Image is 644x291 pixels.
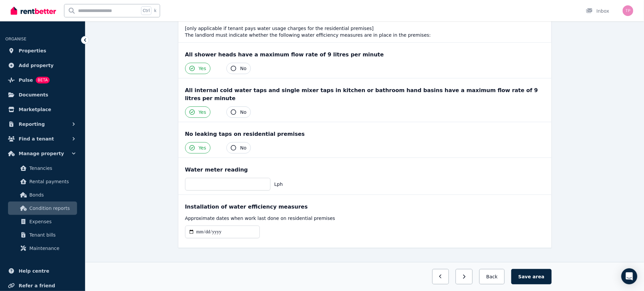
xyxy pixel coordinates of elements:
div: Installation of water efficiency measures [185,203,545,211]
button: Save area [511,269,551,284]
div: Inbox [586,8,609,14]
div: All shower heads have a maximum flow rate of 9 litres per minute [185,51,545,59]
button: No [226,142,251,154]
button: Reporting [5,117,80,131]
a: Help centre [5,264,80,278]
div: Water meter reading [185,166,545,174]
span: Help centre [19,267,49,275]
button: No [226,63,251,74]
span: Pulse [19,76,33,84]
a: Documents [5,88,80,101]
span: Maintenance [29,244,74,252]
a: Tenant bills [8,228,77,242]
button: Find a tenant [5,132,80,145]
span: Rental payments [29,178,74,186]
button: No [226,106,251,118]
span: BETA [36,77,50,83]
div: All internal cold water taps and single mixer taps in kitchen or bathroom hand basins have a maxi... [185,86,545,102]
p: Approximate dates when work last done on residential premises [185,215,545,222]
span: Manage property [19,150,64,158]
a: Maintenance [8,242,77,255]
span: Yes [199,65,206,72]
span: area [533,273,544,280]
button: Yes [185,142,211,154]
div: Open Intercom Messenger [621,268,637,284]
span: Expenses [29,218,74,226]
span: Refer a friend [19,282,55,290]
span: Find a tenant [19,135,54,143]
p: The landlord must indicate whether the following water efficiency measures are in place in the pr... [185,32,545,38]
a: Properties [5,44,80,57]
span: Yes [199,144,206,151]
span: ORGANISE [5,37,26,41]
span: Properties [19,47,46,55]
span: Marketplace [19,105,51,113]
a: Add property [5,59,80,72]
span: No [240,109,246,115]
a: Bonds [8,188,77,202]
a: PulseBETA [5,73,80,87]
button: Manage property [5,147,80,160]
img: The Property Realtors [623,5,633,16]
a: Marketplace [5,103,80,116]
span: Add property [19,61,54,69]
img: RentBetter [11,6,56,16]
span: Yes [199,109,206,115]
span: Reporting [19,120,45,128]
button: Back [479,269,505,284]
a: Rental payments [8,175,77,188]
a: Tenancies [8,162,77,175]
span: No [240,144,246,151]
span: Lph [274,181,283,188]
span: Ctrl [141,6,151,15]
div: No leaking taps on residential premises [185,130,545,138]
a: Expenses [8,215,77,228]
span: Tenancies [29,164,74,172]
a: Condition reports [8,202,77,215]
span: Bonds [29,191,74,199]
span: Documents [19,91,48,99]
button: Yes [185,63,211,74]
span: No [240,65,246,72]
p: [only applicable if tenant pays water usage charges for the residential premises] [185,25,545,32]
span: k [154,8,156,13]
span: Condition reports [29,204,74,212]
button: Yes [185,106,211,118]
span: Tenant bills [29,231,74,239]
